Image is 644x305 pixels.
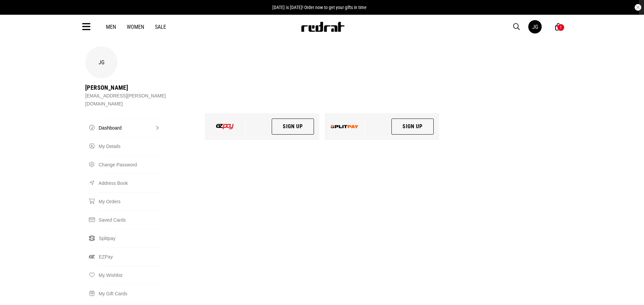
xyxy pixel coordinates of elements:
[99,119,161,137] a: Dashboard
[106,24,116,30] a: Men
[99,266,161,284] a: My Wishlist
[85,84,194,92] div: [PERSON_NAME]
[99,192,161,211] a: My Orders
[272,5,367,10] span: [DATE] is [DATE]! Order now to get your gifts in time
[216,124,234,129] img: ezpay
[99,137,161,155] a: My Details
[99,284,161,303] a: My Gift Cards
[99,229,161,247] a: Splitpay
[301,22,345,32] img: Redrat logo
[85,92,194,108] div: [EMAIL_ADDRESS][PERSON_NAME][DOMAIN_NAME]
[272,119,314,135] a: Sign Up
[555,23,561,30] a: 1
[532,24,538,30] div: JG
[391,119,434,135] a: Sign Up
[99,174,161,192] a: Address Book
[85,46,117,78] div: JG
[99,211,161,229] a: Saved Cards
[560,25,562,30] div: 1
[155,24,166,30] a: Sale
[99,155,161,174] a: Change Password
[127,24,144,30] a: Women
[99,247,161,266] a: EZPay
[331,125,359,128] img: splitpay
